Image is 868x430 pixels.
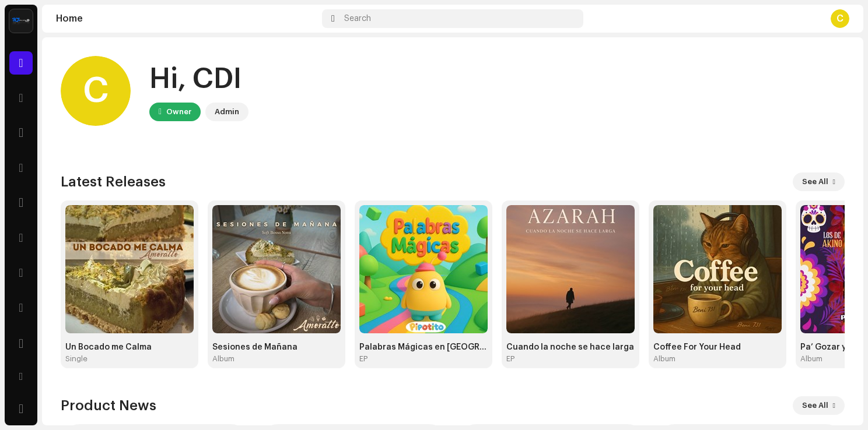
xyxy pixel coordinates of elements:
[359,354,367,364] div: EP
[653,205,782,333] img: c0c13eb4-acce-4fa2-b7e8-948fad941c2c
[61,172,166,191] h3: Latest Releases
[166,105,191,119] div: Owner
[802,170,828,193] span: See All
[653,354,675,364] div: Album
[653,343,782,352] div: Coffee For Your Head
[793,172,845,191] button: See All
[61,56,131,126] div: C
[212,205,341,333] img: 8c335201-0cb2-403a-ba11-9374a6a39a1b
[61,396,156,415] h3: Product News
[506,205,635,333] img: b61761dc-9ef2-4fa7-a1ec-54c5c844b317
[65,354,87,364] div: Single
[793,396,845,415] button: See All
[800,354,822,364] div: Album
[149,61,249,98] div: Hi, CDI
[9,9,33,33] img: 5a313ab8-4ea5-4807-8faa-a071179ed9d3
[215,105,239,119] div: Admin
[56,14,317,23] div: Home
[65,205,194,333] img: 96183b00-d6a9-405e-8c57-ffe212c03f80
[506,343,635,352] div: Cuando la noche se hace larga
[831,9,849,28] div: C
[506,354,514,364] div: EP
[802,394,828,417] span: See All
[65,343,194,352] div: Un Bocado me Calma
[212,343,341,352] div: Sesiones de Mañana
[359,205,488,333] img: 85b069e6-8645-41d0-a7a1-006281a4bbb0
[359,343,488,352] div: Palabras Mágicas en [GEOGRAPHIC_DATA]
[212,354,235,364] div: Album
[344,14,371,23] span: Search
